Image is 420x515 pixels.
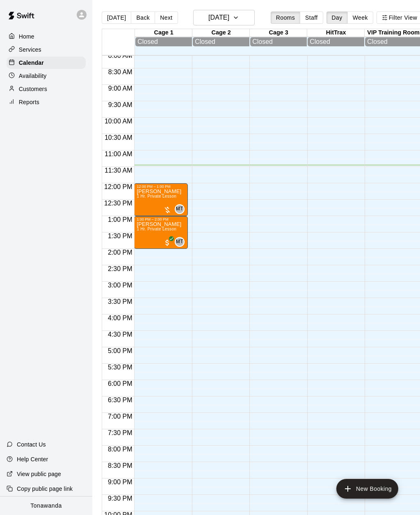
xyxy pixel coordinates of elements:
span: 12:30 PM [102,200,134,207]
span: 5:30 PM [106,364,135,371]
span: All customers have paid [163,239,171,247]
span: Matt Tyree [178,204,185,214]
button: Next [155,11,178,24]
span: Matt Tyree [178,237,185,247]
span: 7:30 PM [106,429,135,436]
p: Reports [19,98,39,106]
span: 4:30 PM [106,331,135,338]
p: Tonawanda [30,501,62,510]
span: 9:30 PM [106,495,135,502]
button: Back [131,11,155,24]
span: 1:00 PM [106,216,135,223]
span: 7:00 PM [106,413,135,420]
div: 12:00 PM – 1:00 PM [137,185,185,189]
span: 6:00 PM [106,380,135,387]
button: Week [347,11,373,24]
span: 2:00 PM [106,249,135,256]
span: 1:30 PM [106,232,135,239]
p: Availability [19,72,47,80]
button: Day [326,11,348,24]
button: [DATE] [102,11,131,24]
a: Home [7,30,86,43]
span: 6:30 PM [106,397,135,403]
button: Staff [300,11,323,24]
span: 11:30 AM [103,167,135,174]
div: 1:00 PM – 2:00 PM [137,217,185,221]
div: Cage 3 [250,29,307,37]
p: Help Center [17,455,48,463]
span: 12:00 PM [102,183,134,190]
span: 2:30 PM [106,265,135,272]
div: Closed [310,38,362,46]
span: 8:30 AM [106,68,135,75]
span: 9:00 PM [106,479,135,485]
span: 5:00 PM [106,347,135,354]
p: Services [19,46,41,54]
a: Calendar [7,57,86,69]
span: 1 Hr. Private Lesson [137,194,176,198]
span: 8:00 AM [106,52,135,59]
span: 3:00 PM [106,282,135,289]
a: Availability [7,70,86,82]
button: Rooms [271,11,300,24]
div: 1:00 PM – 2:00 PM: 1 Hr. Private Lesson [134,216,187,249]
div: Matt Tyree [175,204,185,214]
span: 10:30 AM [103,134,135,141]
div: Closed [252,38,305,46]
button: [DATE] [193,10,255,25]
p: Calendar [19,59,44,67]
span: 8:00 PM [106,446,135,453]
a: Customers [7,83,86,95]
span: 4:00 PM [106,314,135,321]
div: 12:00 PM – 1:00 PM: 1 Hr. Private Lesson [134,183,187,216]
span: MT [176,205,183,213]
div: Closed [137,38,190,46]
p: Home [19,32,34,41]
span: 8:30 PM [106,462,135,469]
div: Cage 1 [135,29,192,37]
span: 1 Hr. Private Lesson [137,227,176,231]
div: Cage 2 [192,29,250,37]
div: HitTrax [307,29,365,37]
button: add [336,479,398,499]
a: Reports [7,96,86,108]
span: 3:30 PM [106,298,135,305]
p: View public page [17,470,61,478]
div: Matt Tyree [175,237,185,247]
span: 9:00 AM [106,85,135,92]
span: 9:30 AM [106,101,135,108]
p: Copy public page link [17,485,73,493]
div: Closed [195,38,247,46]
span: 11:00 AM [103,150,135,157]
p: Customers [19,85,47,93]
span: MT [176,238,183,246]
h6: [DATE] [208,12,229,23]
a: Services [7,43,86,56]
div: Closed [367,38,420,46]
p: Contact Us [17,440,46,449]
span: 10:00 AM [103,118,135,125]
